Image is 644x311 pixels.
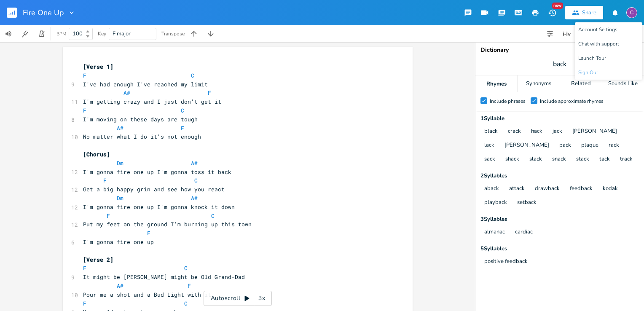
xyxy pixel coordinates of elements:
span: Dm [117,194,123,202]
span: No matter what I do it's not enough [83,133,201,140]
div: 2 Syllable s [480,173,639,179]
button: tack [599,156,610,163]
span: I'm gonna fire one up I'm gonna toss it back [83,168,231,176]
button: playback [484,199,507,206]
button: [PERSON_NAME] [504,142,549,149]
button: [PERSON_NAME] [572,128,617,135]
span: I'm gonna fire one up [83,238,154,246]
button: setback [517,199,537,206]
span: A# [117,124,123,132]
span: Put my feet on the ground I'm burning up this town [83,220,252,228]
span: F [147,229,150,237]
span: A# [117,282,123,290]
button: crack [508,128,521,135]
div: 3 Syllable s [480,217,639,222]
span: F [83,107,86,114]
span: I've had enough I've reached my limit [83,80,208,88]
span: [Verse 1] [83,63,113,70]
div: Transpose [161,31,185,36]
span: I'm getting crazy and I just don't get it [83,98,221,105]
button: hack [531,128,542,135]
button: drawback [535,185,560,193]
span: Dm [117,159,123,167]
span: Fire One Up [23,9,64,16]
button: New [544,5,561,20]
span: C [194,177,198,184]
button: attack [509,185,525,193]
button: shack [505,156,519,163]
div: Autoscroll [204,291,272,306]
span: F [83,264,86,272]
div: Charlie Glaze [626,7,637,18]
span: F [188,282,191,290]
div: Related [560,75,602,92]
div: 1 Syllable [480,116,639,121]
span: A# [123,89,130,97]
span: Sign Out [578,70,598,75]
div: Share [582,9,596,16]
button: cardiac [515,229,533,236]
span: F [208,89,211,97]
span: C [211,212,215,220]
span: F [83,300,86,307]
span: Get a big happy grin and see how you react [83,185,225,193]
span: F [107,212,110,220]
button: black [484,128,498,135]
span: It might be [PERSON_NAME] might be Old Grand-Dad [83,273,245,281]
span: [Chorus] [83,150,110,158]
span: F [83,72,86,79]
span: A# [191,159,198,167]
span: I'm moving on these days are tough [83,115,198,123]
span: F [181,124,184,132]
span: C [191,72,194,79]
button: pack [559,142,571,149]
span: C [184,300,188,307]
div: New [552,3,563,9]
span: Account Settings [578,27,617,32]
div: BPM [56,32,66,36]
button: track [620,156,633,163]
button: positive feedback [484,258,528,265]
div: Include approximate rhymes [540,99,604,104]
button: rack [609,142,619,149]
div: Rhymes [475,75,517,92]
div: Synonyms [518,75,559,92]
span: C [184,264,188,272]
span: [Verse 2] [83,256,113,263]
span: Chat with support [578,41,619,47]
span: F major [113,30,131,38]
div: 5 Syllable s [480,246,639,252]
button: slack [529,156,542,163]
span: F [103,177,107,184]
div: Include phrases [490,99,526,104]
button: snack [552,156,566,163]
span: C [181,107,184,114]
button: aback [484,185,499,193]
button: sack [484,156,495,163]
button: feedback [570,185,593,193]
button: lack [484,142,494,149]
button: Share [565,6,603,19]
span: A# [191,194,198,202]
div: Sounds Like [602,75,644,92]
span: back [553,59,566,69]
button: jack [553,128,562,135]
button: C [626,3,637,22]
button: almanac [484,229,505,236]
span: Pour me a shot and a Bud Light with it [83,291,211,298]
div: 3x [254,291,269,306]
span: I'm gonna fire one up I'm gonna knock it down [83,203,235,211]
div: Dictionary [480,47,639,53]
button: plaque [581,142,598,149]
div: Key [98,31,106,36]
button: kodak [603,185,618,193]
span: Launch Tour [578,56,606,61]
button: stack [576,156,589,163]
